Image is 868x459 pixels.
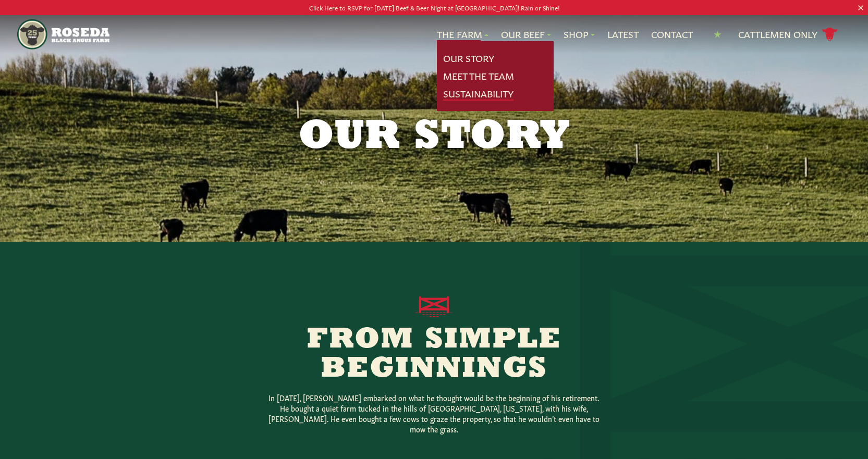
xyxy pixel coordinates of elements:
[443,69,514,83] a: Meet The Team
[443,52,494,65] a: Our Story
[234,326,634,384] h2: From Simple Beginnings
[738,26,838,44] a: Cattlemen Only
[443,87,514,101] a: Sustainability
[564,28,595,41] a: Shop
[43,2,825,13] p: Click Here to RSVP for [DATE] Beef & Beer Night at [GEOGRAPHIC_DATA]! Rain or Shine!
[607,28,639,41] a: Latest
[651,28,693,41] a: Contact
[437,28,488,41] a: The Farm
[167,117,701,158] h1: Our Story
[17,15,850,54] nav: Main Navigation
[17,19,109,49] img: https://roseda.com/wp-content/uploads/2021/05/roseda-25-header.png
[501,28,551,41] a: Our Beef
[267,392,601,434] p: In [DATE], [PERSON_NAME] embarked on what he thought would be the beginning of his retirement. He...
